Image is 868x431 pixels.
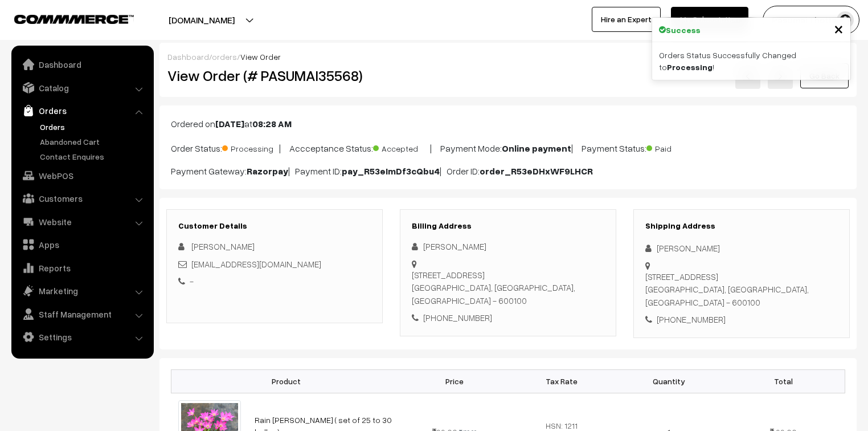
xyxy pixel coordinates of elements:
[14,165,150,186] a: WebPOS
[178,275,371,288] div: -
[14,100,150,121] a: Orders
[171,117,845,131] p: Ordered on at
[191,241,255,251] span: [PERSON_NAME]
[592,7,661,32] a: Hire an Expert
[645,313,838,326] div: [PHONE_NUMBER]
[646,140,703,154] span: Paid
[763,6,859,34] button: Pasumai Thotta…
[14,54,150,75] a: Dashboard
[373,140,430,154] span: Accepted
[14,188,150,209] a: Customers
[834,18,844,39] span: ×
[834,20,844,37] button: Close
[191,259,321,269] a: [EMAIL_ADDRESS][DOMAIN_NAME]
[247,165,288,177] b: Razorpay
[652,42,850,80] div: Orders Status Successfully Changed to !
[222,140,279,154] span: Processing
[508,369,615,393] th: Tax Rate
[14,280,150,301] a: Marketing
[14,212,150,232] a: Website
[502,143,571,154] b: Online payment
[129,6,275,34] button: [DOMAIN_NAME]
[14,234,150,255] a: Apps
[412,240,604,253] div: [PERSON_NAME]
[645,242,838,255] div: [PERSON_NAME]
[14,78,150,98] a: Catalog
[212,52,237,62] a: orders
[178,221,371,231] h3: Customer Details
[167,52,209,62] a: Dashboard
[480,165,593,177] b: order_R53eDHxWF9LHCR
[645,270,838,309] div: [STREET_ADDRESS] [GEOGRAPHIC_DATA], [GEOGRAPHIC_DATA], [GEOGRAPHIC_DATA] - 600100
[14,258,150,278] a: Reports
[171,164,845,178] p: Payment Gateway: | Payment ID: | Order ID:
[722,369,845,393] th: Total
[837,11,854,29] img: user
[342,165,440,177] b: pay_R53eImDf3cQbu4
[167,51,849,63] div: / /
[14,11,114,25] a: COMMMERCE
[412,311,604,324] div: [PHONE_NUMBER]
[171,140,845,155] p: Order Status: | Accceptance Status: | Payment Mode: | Payment Status:
[252,118,292,129] b: 08:28 AM
[645,221,838,231] h3: Shipping Address
[215,118,244,129] b: [DATE]
[14,304,150,324] a: Staff Management
[37,151,150,162] a: Contact Enquires
[412,221,604,231] h3: Billing Address
[666,24,701,36] strong: Success
[401,369,508,393] th: Price
[412,269,604,307] div: [STREET_ADDRESS] [GEOGRAPHIC_DATA], [GEOGRAPHIC_DATA], [GEOGRAPHIC_DATA] - 600100
[671,7,748,32] a: My Subscription
[615,369,722,393] th: Quantity
[37,121,150,133] a: Orders
[14,15,134,23] img: COMMMERCE
[14,327,150,347] a: Settings
[240,52,281,62] span: View Order
[171,369,401,393] th: Product
[37,136,150,148] a: Abandoned Cart
[667,62,713,72] strong: Processing
[167,67,383,84] h2: View Order (# PASUMAI35568)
